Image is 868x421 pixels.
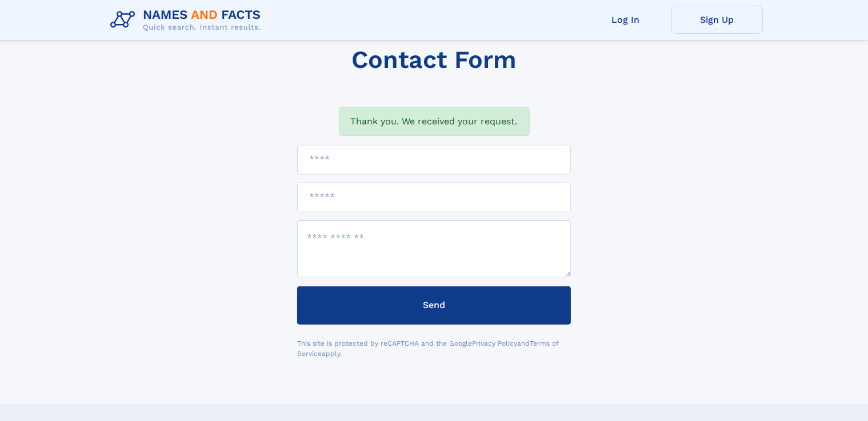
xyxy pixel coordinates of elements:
[297,338,571,359] div: This site is protected by reCAPTCHA and the Google and apply.
[297,339,559,358] a: Terms of Service
[297,286,571,325] button: Send
[671,6,763,34] a: Sign Up
[580,6,671,34] a: Log In
[339,107,530,136] div: Thank you. We received your request.
[351,46,517,74] h1: Contact Form
[106,5,270,35] img: Logo Names and Facts
[472,339,517,347] a: Privacy Policy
